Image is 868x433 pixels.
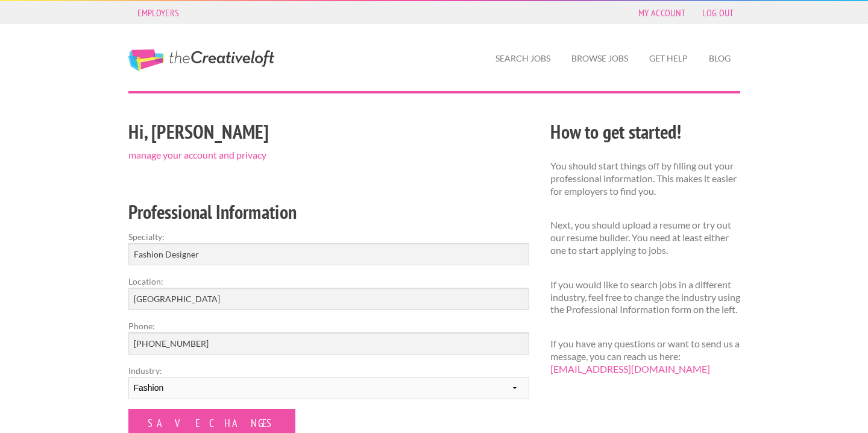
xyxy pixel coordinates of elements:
a: [EMAIL_ADDRESS][DOMAIN_NAME] [550,363,710,375]
a: Search Jobs [486,45,560,72]
label: Phone: [128,320,529,332]
a: manage your account and privacy [128,149,266,160]
a: Blog [699,45,740,72]
p: You should start things off by filling out your professional information. This makes it easier fo... [550,160,740,197]
input: Optional [128,332,529,355]
p: If you have any questions or want to send us a message, you can reach us here: [550,338,740,375]
p: Next, you should upload a resume or try out our resume builder. You need at least either one to s... [550,219,740,256]
h2: Professional Information [128,198,529,226]
label: Location: [128,275,529,288]
a: Employers [131,4,186,21]
p: If you would like to search jobs in a different industry, feel free to change the industry using ... [550,279,740,316]
a: The Creative Loft [128,49,274,71]
label: Specialty: [128,230,529,243]
a: Get Help [640,45,697,72]
a: My Account [632,4,691,21]
input: e.g. New York, NY [128,288,529,310]
a: Log Out [696,4,740,21]
a: Browse Jobs [562,45,638,72]
label: Industry: [128,364,529,377]
h2: Hi, [PERSON_NAME] [128,118,529,145]
h2: How to get started! [550,118,740,145]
